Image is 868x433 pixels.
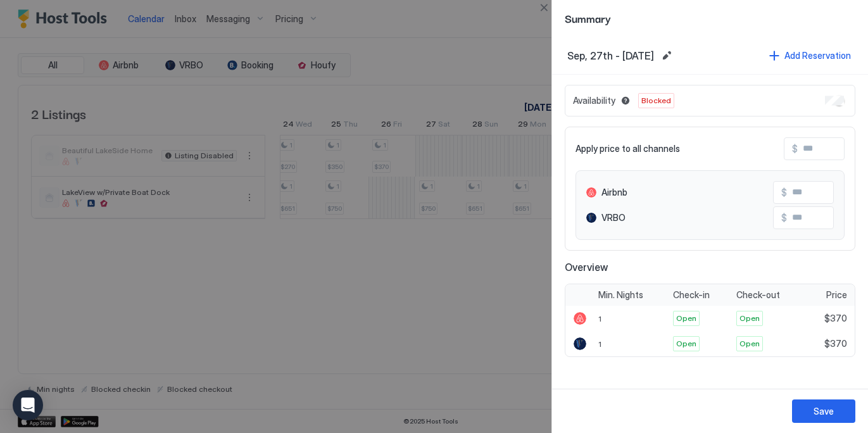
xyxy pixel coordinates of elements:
[618,93,633,108] button: Blocked dates override all pricing rules and remain unavailable until manually unblocked
[676,313,696,324] span: Open
[781,187,787,198] span: $
[824,338,847,349] span: $370
[792,143,798,154] span: $
[792,399,855,423] button: Save
[598,314,601,323] span: 1
[601,212,626,223] span: VRBO
[576,143,680,154] span: Apply price to all channels
[826,289,847,301] span: Price
[601,187,627,198] span: Airbnb
[736,289,780,301] span: Check-out
[641,95,671,106] span: Blocked
[598,339,601,349] span: 1
[781,212,787,223] span: $
[814,405,834,418] div: Save
[565,10,855,26] span: Summary
[598,289,643,301] span: Min. Nights
[673,289,710,301] span: Check-in
[565,261,855,273] span: Overview
[567,49,654,62] span: Sep, 27th - [DATE]
[739,313,760,324] span: Open
[659,48,674,63] button: Edit date range
[739,338,760,349] span: Open
[824,313,847,324] span: $370
[573,95,615,106] span: Availability
[767,47,853,64] button: Add Reservation
[13,390,43,420] div: Open Intercom Messenger
[784,49,851,62] div: Add Reservation
[676,338,696,349] span: Open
